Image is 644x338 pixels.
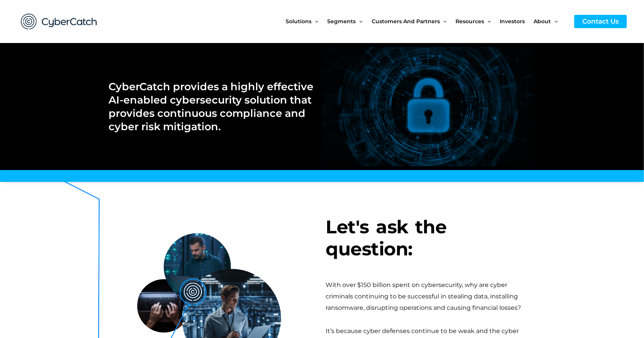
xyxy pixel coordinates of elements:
[534,5,551,37] span: About
[500,5,525,37] span: Investors
[286,5,312,37] span: Solutions
[109,80,314,133] h2: CyberCatch provides a highly effective AI-enabled cybersecurity solution that provides continuous...
[312,5,318,37] span: Menu Toggle
[372,5,440,37] span: Customers and Partners
[455,5,484,37] span: Resources
[440,5,447,37] span: Menu Toggle
[327,5,356,37] span: Segments
[326,216,535,260] h3: Let's ask the question:
[574,15,627,28] a: Contact Us
[326,279,535,314] div: With over $150 billion spent on cybersecurity, why are cyber criminals continuing to be successfu...
[13,6,105,37] img: CyberCatch
[551,5,558,37] span: Menu Toggle
[356,5,363,37] span: Menu Toggle
[286,5,567,37] nav: Site Navigation: New Main Menu
[484,5,491,37] span: Menu Toggle
[500,5,534,37] a: Investors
